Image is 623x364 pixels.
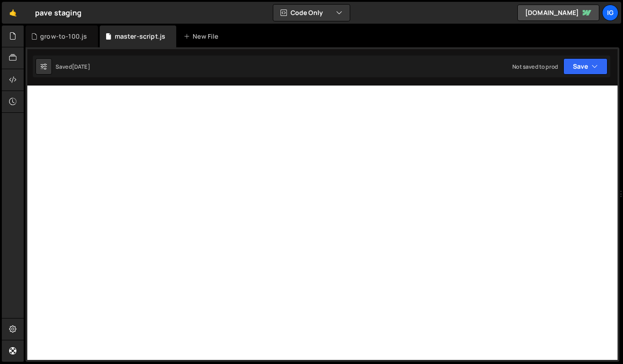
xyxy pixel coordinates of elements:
button: Save [563,58,608,75]
div: Not saved to prod [512,63,558,71]
div: master-script.js [115,32,166,41]
button: Code Only [273,5,350,21]
a: [DOMAIN_NAME] [517,5,599,21]
div: pave staging [35,7,82,18]
a: 🤙 [2,2,24,24]
a: ig [602,5,618,21]
div: [DATE] [72,63,90,71]
div: Saved [56,63,90,71]
div: grow-to-100.js [40,32,87,41]
div: New File [184,32,222,41]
